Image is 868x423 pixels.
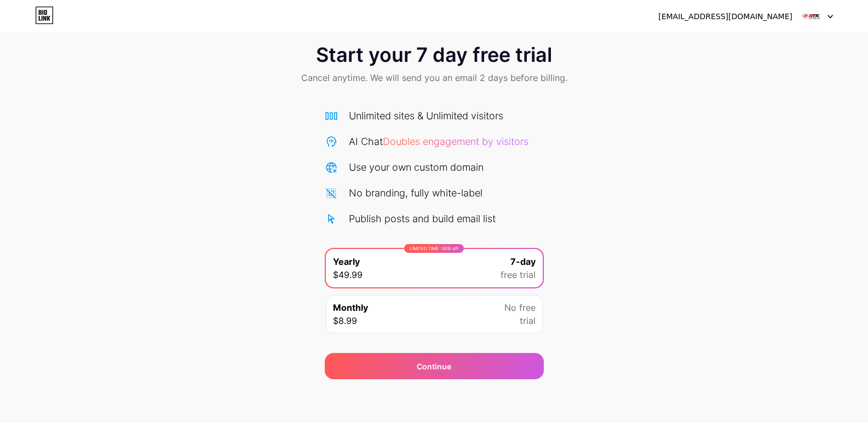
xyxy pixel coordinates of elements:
[417,361,451,372] div: Continue
[510,255,536,268] span: 7-day
[333,301,368,314] span: Monthly
[658,11,792,22] div: [EMAIL_ADDRESS][DOMAIN_NAME]
[301,71,567,84] span: Cancel anytime. We will send you an email 2 days before billing.
[349,134,528,149] div: AI Chat
[801,6,821,27] img: rtxsports
[349,186,482,200] div: No branding, fully white-label
[333,268,363,281] span: $49.99
[520,314,536,327] span: trial
[349,211,496,226] div: Publish posts and build email list
[333,255,360,268] span: Yearly
[504,301,536,314] span: No free
[316,44,552,66] span: Start your 7 day free trial
[349,160,484,175] div: Use your own custom domain
[383,136,528,147] span: Doubles engagement by visitors
[501,268,536,281] span: free trial
[404,244,464,253] div: LIMITED TIME : 50% off
[349,108,503,123] div: Unlimited sites & Unlimited visitors
[333,314,357,327] span: $8.99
